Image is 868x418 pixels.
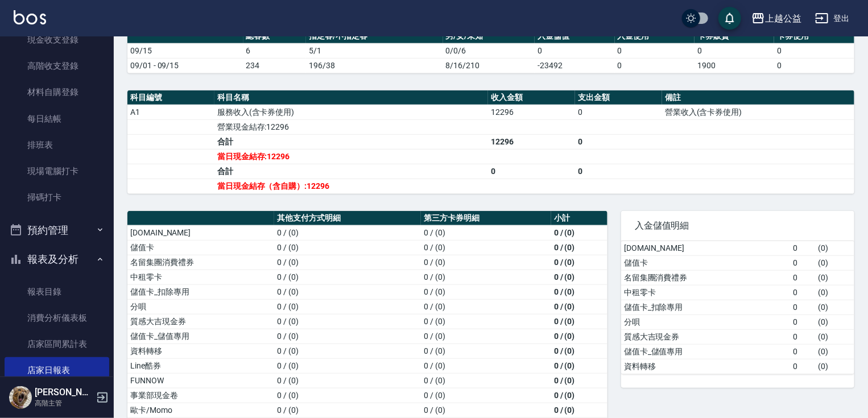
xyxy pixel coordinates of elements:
td: 5/1 [306,43,443,58]
td: ( 0 ) [816,300,854,314]
td: 0 / (0) [421,225,551,240]
td: 0 / (0) [551,358,607,373]
a: 現金收支登錄 [5,27,109,53]
th: 小計 [551,211,607,226]
td: 0 [791,255,816,270]
td: 0 [791,285,816,300]
td: 0 / (0) [274,225,421,240]
button: 預約管理 [5,216,109,245]
td: 0 / (0) [421,403,551,417]
td: 0 / (0) [421,240,551,255]
td: 0 [791,329,816,344]
td: 0 / (0) [551,329,607,343]
th: 科目名稱 [214,90,488,105]
th: 備註 [662,90,854,105]
a: 掃碼打卡 [5,184,109,210]
td: 質感大吉現金券 [127,314,274,329]
td: A1 [127,105,214,119]
td: 儲值卡_扣除專用 [621,300,791,314]
img: Logo [14,10,46,24]
button: 報表及分析 [5,245,109,274]
td: 0 / (0) [421,343,551,358]
div: 上越公益 [765,11,801,26]
td: 0 [791,241,816,256]
td: 名留集團消費禮券 [621,270,791,285]
td: 儲值卡_儲值專用 [127,329,274,343]
td: 0 / (0) [421,358,551,373]
td: 儲值卡_儲值專用 [621,344,791,359]
h5: [PERSON_NAME] [35,387,93,398]
td: 合計 [214,164,488,179]
td: 0 / (0) [551,255,607,270]
a: 報表目錄 [5,279,109,305]
td: FUNNOW [127,373,274,388]
td: 0 / (0) [274,255,421,270]
td: 中租零卡 [621,285,791,300]
td: 0 [575,134,662,149]
th: 支出金額 [575,90,662,105]
td: 0 / (0) [421,388,551,403]
td: 6 [243,43,307,58]
td: 0 [791,314,816,329]
button: 登出 [811,8,854,29]
td: 0 / (0) [421,373,551,388]
td: 0 [575,164,662,179]
td: 0 / (0) [421,284,551,299]
a: 店家日報表 [5,357,109,383]
th: 其他支付方式明細 [274,211,421,226]
td: 儲值卡 [621,255,791,270]
td: [DOMAIN_NAME] [621,241,791,256]
td: 0 [791,359,816,374]
span: 入金儲值明細 [635,220,841,231]
td: 0 / (0) [551,299,607,314]
td: ( 0 ) [816,241,854,256]
td: 0 / (0) [274,240,421,255]
td: 0 [615,43,695,58]
td: 0 [488,164,575,179]
td: 0 [791,344,816,359]
td: 儲值卡_扣除專用 [127,284,274,299]
td: -23492 [535,58,614,73]
td: Line酷券 [127,358,274,373]
td: 0 / (0) [551,403,607,417]
td: 0 [615,58,695,73]
td: 0 / (0) [551,225,607,240]
p: 高階主管 [35,398,93,408]
td: 當日現金結存（含自購）:12296 [214,179,488,193]
td: 分唄 [127,299,274,314]
td: [DOMAIN_NAME] [127,225,274,240]
td: ( 0 ) [816,270,854,285]
td: 0/0/6 [443,43,535,58]
td: 0 / (0) [551,343,607,358]
td: 0 [791,300,816,314]
button: 上越公益 [747,7,806,30]
a: 店家區間累計表 [5,331,109,357]
th: 收入金額 [488,90,575,105]
th: 科目編號 [127,90,214,105]
td: 當日現金結存:12296 [214,149,488,164]
td: 234 [243,58,307,73]
td: 中租零卡 [127,270,274,284]
table: a dense table [621,241,854,374]
td: 0 [695,43,774,58]
td: 事業部現金卷 [127,388,274,403]
td: 營業現金結存:12296 [214,119,488,134]
td: 0 / (0) [551,314,607,329]
td: 服務收入(含卡券使用) [214,105,488,119]
td: 12296 [488,105,575,119]
td: 0 / (0) [274,284,421,299]
th: 第三方卡券明細 [421,211,551,226]
a: 每日結帳 [5,106,109,132]
td: 0 [774,58,854,73]
td: 名留集團消費禮券 [127,255,274,270]
td: 196/38 [306,58,443,73]
td: 0 / (0) [274,403,421,417]
a: 材料自購登錄 [5,79,109,105]
td: 0 [535,43,614,58]
td: 0 / (0) [274,270,421,284]
td: ( 0 ) [816,255,854,270]
td: 0 / (0) [421,314,551,329]
td: 資料轉移 [127,343,274,358]
td: 0 [791,270,816,285]
td: 0 / (0) [421,270,551,284]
